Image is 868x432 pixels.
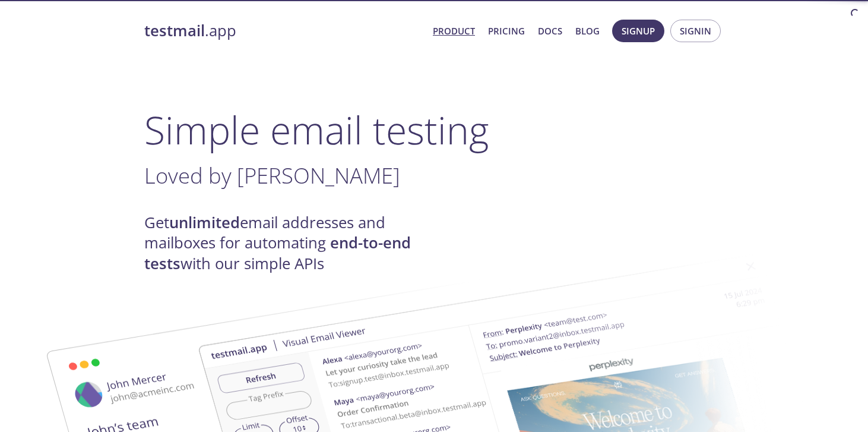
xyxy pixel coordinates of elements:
span: Signin [680,23,711,39]
button: Signin [670,20,721,42]
strong: testmail [144,20,205,41]
a: testmail.app [144,21,423,41]
span: Signup [622,23,655,39]
span: Loved by [PERSON_NAME] [144,160,400,190]
a: Blog [575,23,600,39]
h4: Get email addresses and mailboxes for automating with our simple APIs [144,213,434,274]
strong: end-to-end tests [144,232,411,273]
strong: unlimited [169,212,240,233]
a: Pricing [488,23,525,39]
a: Product [433,23,475,39]
button: Signup [612,20,664,42]
a: Docs [538,23,562,39]
h1: Simple email testing [144,107,724,153]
